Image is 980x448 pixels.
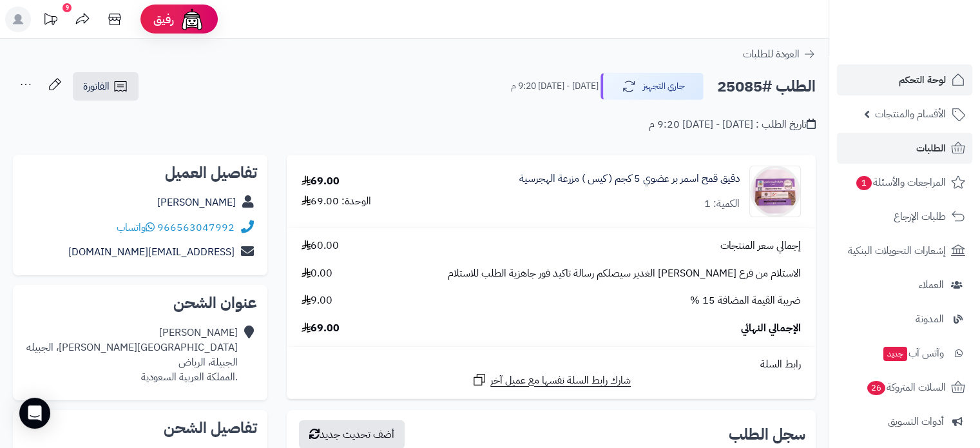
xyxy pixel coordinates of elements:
img: logo-2.png [892,32,968,59]
img: 1740778644-%D8%AF%D9%82%D9%8A%D9%82%20%D8%A8%D8%B1%20%D8%A7%D9%84%D9%87%D8%AC%D8%B1%D8%B3%D9%8A%D... [750,166,800,217]
span: جديد [883,347,907,361]
span: الفاتورة [83,79,110,94]
div: 9 [62,3,72,12]
button: جاري التجهيز [600,73,704,100]
h2: عنوان الشحن [23,295,257,311]
a: العملاء [837,269,972,300]
h3: سجل الطلب [729,427,805,442]
span: العملاء [919,276,944,294]
a: 966563047992 [157,220,235,235]
span: الإجمالي النهائي [741,321,801,336]
span: 60.00 [302,239,339,253]
div: Open Intercom Messenger [19,398,50,429]
a: المراجعات والأسئلة1 [837,167,972,198]
span: إشعارات التحويلات البنكية [848,242,946,260]
a: طلبات الإرجاع [837,201,972,232]
a: المدونة [837,304,972,335]
div: الوحدة: 69.00 [302,194,371,209]
div: رابط السلة [292,357,811,372]
a: [EMAIL_ADDRESS][DOMAIN_NAME] [68,244,235,260]
span: 1 [856,176,872,190]
a: العودة للطلبات [743,46,816,62]
div: تاريخ الطلب : [DATE] - [DATE] 9:20 م [649,117,816,132]
span: 0.00 [302,266,332,281]
h2: الطلب #25085 [717,73,816,100]
a: السلات المتروكة26 [837,372,972,403]
span: الطلبات [916,139,946,157]
small: [DATE] - [DATE] 9:20 م [511,80,599,93]
h2: تفاصيل الشحن [23,420,257,436]
span: الأقسام والمنتجات [875,105,946,123]
span: 69.00 [302,321,340,336]
span: المدونة [916,310,944,328]
span: رفيق [153,12,174,27]
a: [PERSON_NAME] [157,195,236,210]
div: الكمية: 1 [704,197,740,211]
span: ضريبة القيمة المضافة 15 % [690,293,801,308]
img: ai-face.png [179,6,205,32]
h2: تفاصيل العميل [23,165,257,180]
a: أدوات التسويق [837,406,972,437]
span: المراجعات والأسئلة [855,173,946,191]
a: وآتس آبجديد [837,338,972,369]
a: إشعارات التحويلات البنكية [837,235,972,266]
span: السلات المتروكة [866,378,946,396]
a: دقيق قمح اسمر بر عضوي 5 كجم ( كيس ) مزرعة الهجرسية [519,171,740,186]
a: لوحة التحكم [837,64,972,95]
a: الفاتورة [73,72,139,101]
a: واتساب [117,220,155,235]
div: 69.00 [302,174,340,189]
span: إجمالي سعر المنتجات [720,239,801,253]
a: شارك رابط السلة نفسها مع عميل آخر [472,372,631,388]
a: تحديثات المنصة [34,6,66,35]
span: لوحة التحكم [899,71,946,89]
span: الاستلام من فرع [PERSON_NAME] الغدير سيصلكم رسالة تاكيد فور جاهزية الطلب للاستلام [448,266,801,281]
span: العودة للطلبات [743,46,800,62]
div: [PERSON_NAME] [GEOGRAPHIC_DATA][PERSON_NAME]، الجبيله الجبيلة، الرياض .المملكة العربية السعودية [26,326,238,384]
a: الطلبات [837,133,972,164]
span: 26 [867,381,885,395]
span: وآتس آب [882,344,944,362]
span: شارك رابط السلة نفسها مع عميل آخر [490,373,631,388]
span: أدوات التسويق [888,413,944,431]
span: 9.00 [302,293,332,308]
span: طلبات الإرجاع [894,208,946,226]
